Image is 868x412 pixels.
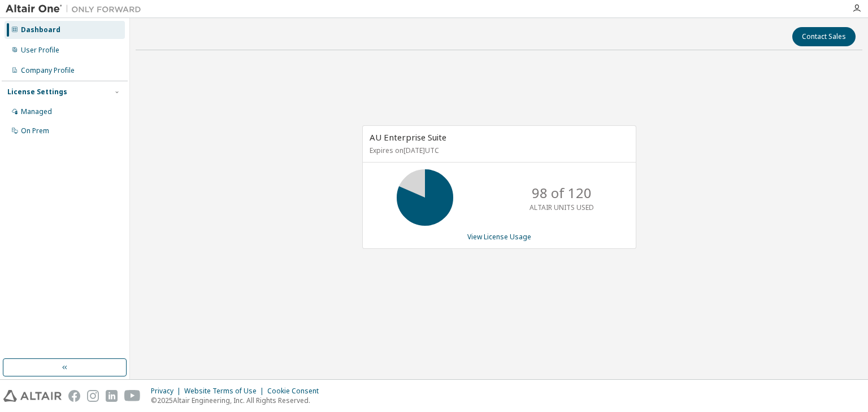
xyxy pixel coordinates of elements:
img: Altair One [6,3,147,15]
span: AU Enterprise Suite [370,132,446,143]
button: Contact Sales [792,27,856,46]
p: Expires on [DATE] UTC [370,146,626,155]
div: Cookie Consent [267,387,325,396]
p: © 2025 Altair Engineering, Inc. All Rights Reserved. [151,396,325,405]
div: Dashboard [21,25,60,34]
div: Managed [21,107,52,116]
img: youtube.svg [124,390,141,402]
img: instagram.svg [87,390,99,402]
p: 98 of 120 [532,183,592,203]
div: User Profile [21,46,59,55]
a: View License Usage [467,232,531,242]
div: On Prem [21,126,49,135]
div: License Settings [7,87,67,97]
img: altair_logo.svg [3,390,62,402]
div: Privacy [151,387,184,396]
div: Company Profile [21,66,75,75]
div: Website Terms of Use [184,387,267,396]
img: linkedin.svg [106,390,118,402]
img: facebook.svg [68,390,80,402]
p: ALTAIR UNITS USED [530,203,594,212]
